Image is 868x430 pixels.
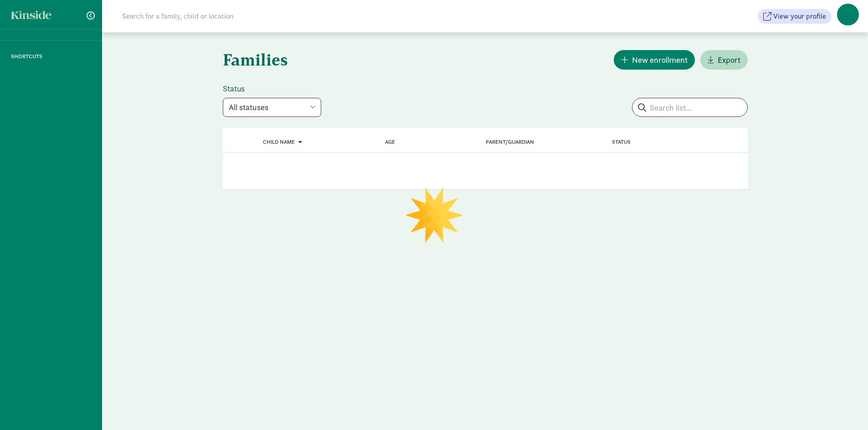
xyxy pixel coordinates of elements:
[632,54,688,66] span: New enrollment
[385,139,395,145] a: Age
[632,98,747,116] input: Search list...
[718,54,740,66] span: Export
[758,9,832,24] button: View your profile
[614,50,695,70] button: New enrollment
[486,139,534,145] a: Parent/Guardian
[263,139,295,145] span: Child name
[700,50,748,70] button: Export
[117,7,372,25] input: Search for a family, child or location
[263,139,302,145] a: Child name
[612,139,631,145] span: Status
[773,11,826,22] span: View your profile
[223,83,321,94] label: Status
[223,43,483,76] h1: Families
